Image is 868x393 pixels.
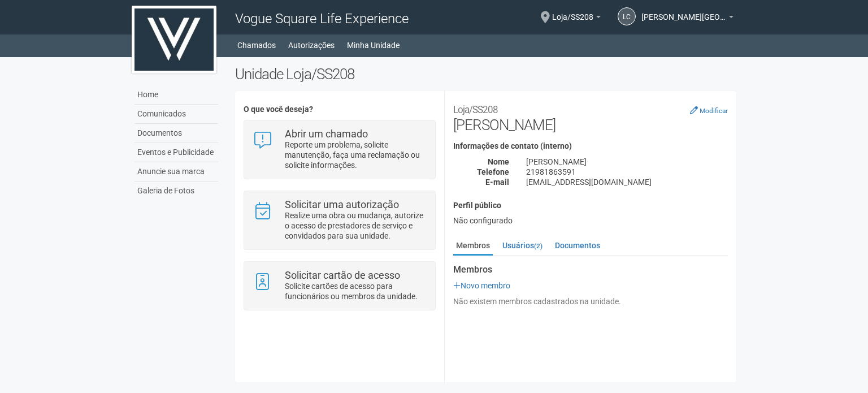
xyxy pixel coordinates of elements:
a: Galeria de Fotos [134,182,218,200]
a: Documentos [134,124,218,143]
a: Documentos [552,237,603,254]
strong: Abrir um chamado [285,128,368,140]
a: Loja/SS208 [552,14,601,23]
strong: Solicitar uma autorização [285,198,399,210]
h4: Informações de contato (interno) [453,142,728,150]
a: Abrir um chamado Reporte um problema, solicite manutenção, faça uma reclamação ou solicite inform... [253,129,426,170]
a: Comunicados [134,105,218,124]
strong: Solicitar cartão de acesso [285,269,400,281]
img: logo.jpg [132,6,216,74]
h2: Unidade Loja/SS208 [235,66,736,83]
span: Vogue Square Life Experience [235,11,409,27]
a: Membros [453,237,493,256]
span: Loja/SS208 [552,2,593,21]
div: Não existem membros cadastrados na unidade. [453,296,728,306]
p: Realize uma obra ou mudança, autorize o acesso de prestadores de serviço e convidados para sua un... [285,210,427,241]
a: Eventos e Publicidade [134,143,218,162]
small: Modificar [700,107,728,115]
a: Usuários(2) [500,237,545,254]
div: Não configurado [453,215,728,226]
div: [EMAIL_ADDRESS][DOMAIN_NAME] [518,177,736,187]
p: Solicite cartões de acesso para funcionários ou membros da unidade. [285,281,427,301]
a: Chamados [237,37,276,53]
h2: [PERSON_NAME] [453,100,728,133]
small: Loja/SS208 [453,104,498,115]
a: [PERSON_NAME][GEOGRAPHIC_DATA] [641,14,734,23]
a: LC [618,7,636,25]
a: Anuncie sua marca [134,162,218,182]
a: Solicitar cartão de acesso Solicite cartões de acesso para funcionários ou membros da unidade. [253,270,426,301]
small: (2) [534,242,542,250]
a: Minha Unidade [347,37,400,53]
div: [PERSON_NAME] [518,157,736,167]
h4: Perfil público [453,201,728,210]
a: Modificar [690,106,728,115]
h4: O que você deseja? [244,105,435,114]
div: 21981863591 [518,167,736,177]
strong: Nome [488,157,509,166]
a: Home [134,85,218,105]
p: Reporte um problema, solicite manutenção, faça uma reclamação ou solicite informações. [285,140,427,170]
strong: Membros [453,265,728,275]
strong: Telefone [477,167,509,176]
a: Novo membro [453,281,510,290]
strong: E-mail [485,178,509,187]
span: Leonardo Calandrini Lima [641,2,726,21]
a: Autorizações [288,37,335,53]
a: Solicitar uma autorização Realize uma obra ou mudança, autorize o acesso de prestadores de serviç... [253,200,426,241]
